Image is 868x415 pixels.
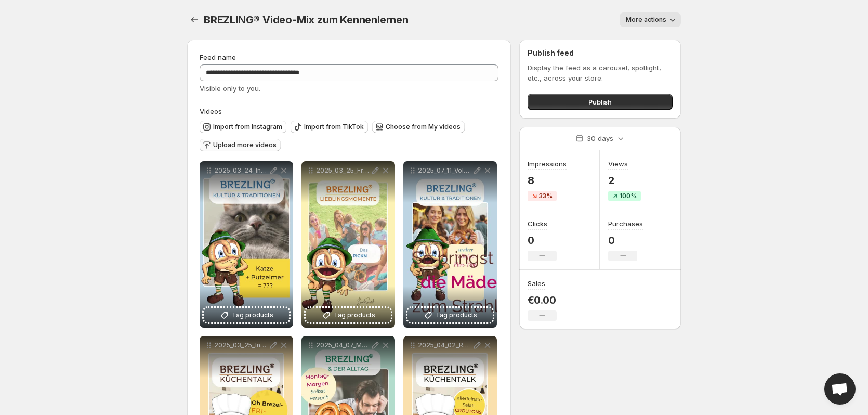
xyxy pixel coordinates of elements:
[334,310,375,320] span: Tag products
[372,121,465,133] button: Choose from My videos
[204,14,409,26] span: BREZLING® Video-Mix zum Kennenlernen
[407,308,493,322] button: Tag products
[539,192,553,200] span: 33%
[200,139,281,151] button: Upload more videos
[528,218,547,229] h3: Clicks
[200,121,286,133] button: Import from Instagram
[528,48,673,58] h2: Publish feed
[200,107,222,115] span: Videos
[213,141,277,149] span: Upload more videos
[626,16,666,24] span: More actions
[528,62,673,83] p: Display the feed as a carousel, spotlight, etc., across your store.
[214,341,268,349] p: 2025_03_25_Insta_Küchentalk_Frittata (1) ([DOMAIN_NAME]) (1)
[213,123,282,131] span: Import from Instagram
[528,294,557,306] p: €0.00
[187,12,202,27] button: Settings
[608,159,628,169] h3: Views
[306,308,391,322] button: Tag products
[214,166,268,175] p: 2025_03_24_Insta_Lauge
[316,166,370,175] p: 2025_03_25_Frhlingspicknick
[304,123,364,131] span: Import from TikTok
[608,234,643,247] p: 0
[528,174,567,187] p: 8
[204,308,289,322] button: Tag products
[588,97,612,107] span: Publish
[301,161,395,328] div: 2025_03_25_FrhlingspicknickTag products
[528,278,545,289] h3: Sales
[291,121,368,133] button: Import from TikTok
[436,310,477,320] span: Tag products
[200,161,293,328] div: 2025_03_24_Insta_LaugeTag products
[316,341,370,349] p: 2025_04_07_Montagsmeme_Selbstversuch
[587,133,613,144] p: 30 days
[200,84,260,93] span: Visible only to you.
[528,94,673,110] button: Publish
[403,161,497,328] div: 2025_07_11_Volksfest-BrezelnTag products
[200,53,236,61] span: Feed name
[608,174,641,187] p: 2
[418,166,472,175] p: 2025_07_11_Volksfest-Brezeln
[528,234,557,247] p: 0
[608,218,643,229] h3: Purchases
[824,373,856,405] div: Open chat
[232,310,273,320] span: Tag products
[620,192,637,200] span: 100%
[620,12,681,27] button: More actions
[528,159,567,169] h3: Impressions
[386,123,461,131] span: Choose from My videos
[418,341,472,349] p: 2025_04_02_Reel_Salatcroutons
